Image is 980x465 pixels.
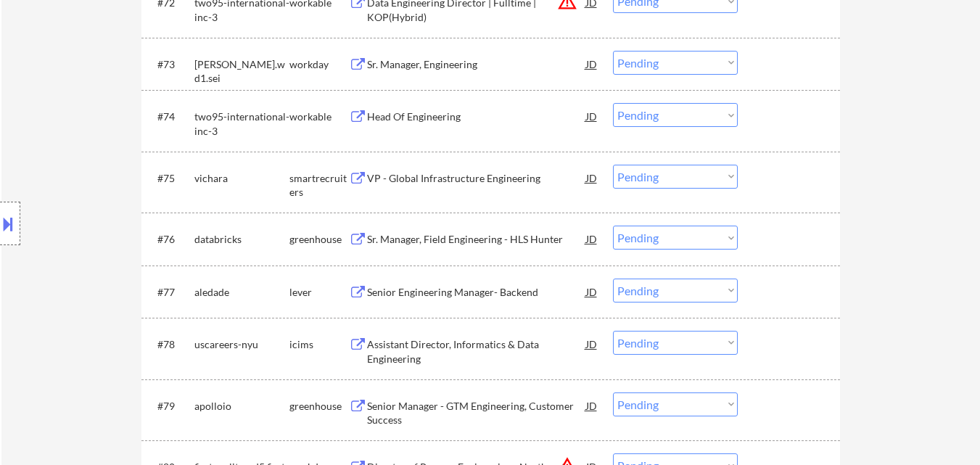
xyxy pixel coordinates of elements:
div: Sr. Manager, Engineering [367,57,586,72]
div: VP - Global Infrastructure Engineering [367,171,586,186]
div: JD [585,103,599,129]
div: JD [585,226,599,252]
div: smartrecruiters [289,171,349,199]
div: JD [585,51,599,77]
div: greenhouse [289,232,349,247]
div: icims [289,337,349,352]
div: greenhouse [289,399,349,413]
div: apolloio [194,399,289,413]
div: Senior Engineering Manager- Backend [367,285,586,300]
div: Head Of Engineering [367,110,586,124]
div: lever [289,285,349,300]
div: JD [585,331,599,357]
div: Assistant Director, Informatics & Data Engineering [367,337,586,366]
div: JD [585,392,599,419]
div: [PERSON_NAME].wd1.sei [194,57,289,86]
div: workable [289,110,349,124]
div: JD [585,279,599,305]
div: #79 [157,399,183,413]
div: Sr. Manager, Field Engineering - HLS Hunter [367,232,586,247]
div: workday [289,57,349,72]
div: JD [585,165,599,191]
div: Senior Manager - GTM Engineering, Customer Success [367,399,586,427]
div: #73 [157,57,183,72]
